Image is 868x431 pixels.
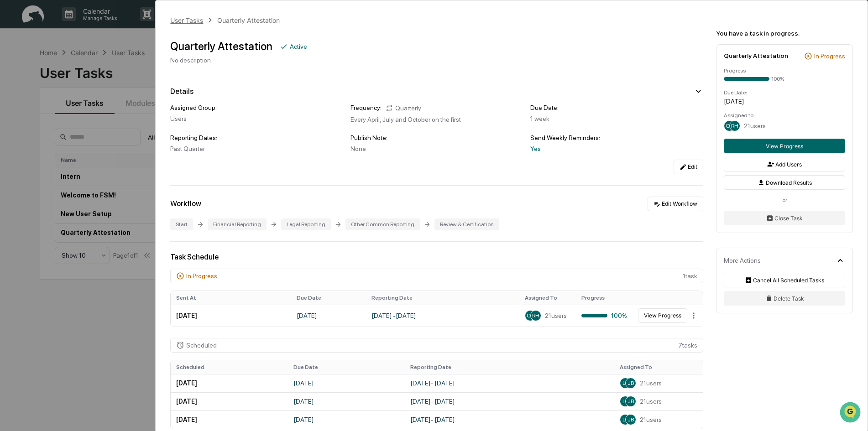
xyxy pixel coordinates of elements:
span: Pylon [91,202,110,208]
div: Active [290,43,307,50]
td: [DATE] [171,410,288,429]
div: Workflow [170,199,201,208]
div: 100% [581,312,627,319]
p: How can we help? [9,19,166,34]
div: Quarterly Attestation [217,16,280,24]
div: We're available if you need us! [31,79,115,86]
span: Attestations [75,162,113,171]
td: [DATE] [171,374,288,392]
td: [DATE] - [DATE] [405,410,614,429]
div: Review & Certification [434,218,499,230]
th: Progress [576,291,633,305]
a: 🔎Data Lookup [5,176,61,192]
div: 🖐️ [9,163,16,170]
span: • [76,124,79,131]
div: or [724,197,845,203]
div: Financial Reporting [208,218,267,230]
div: 1 task [170,269,703,283]
span: LR [622,416,628,423]
button: View Progress [724,139,845,153]
button: See all [141,99,166,110]
div: Past Quarter [170,145,343,152]
div: Quarterly Attestation [724,52,788,59]
td: [DATE] - [DATE] [405,392,614,410]
div: In Progress [186,272,217,280]
div: No description [170,57,307,64]
div: Quarterly Attestation [170,40,272,53]
a: 🖐️Preclearance [5,158,63,175]
button: Delete Task [724,291,845,306]
div: Reporting Dates: [170,134,343,141]
td: [DATE] [171,392,288,410]
div: 1 week [530,115,703,122]
iframe: Open customer support [839,401,863,426]
button: Start new chat [155,73,166,83]
div: Quarterly [385,104,421,112]
a: Powered byPylon [64,201,110,208]
div: Assigned Group: [170,104,343,111]
td: [DATE] [288,374,405,392]
button: Edit Workflow [648,197,703,211]
div: Start [170,218,193,230]
th: Scheduled [171,360,288,374]
div: 🔎 [9,180,16,187]
div: In Progress [814,52,845,60]
span: LR [622,380,628,386]
td: [DATE] - [DATE] [366,305,519,327]
th: Assigned To [519,291,576,305]
div: Frequency: [350,104,382,112]
span: Preclearance [18,162,59,171]
span: 21 users [640,398,662,405]
div: Every April, July and October on the first [350,116,523,123]
div: Assigned to: [724,112,845,119]
div: Users [170,115,343,122]
span: 21 users [640,416,662,423]
span: RH [731,123,738,129]
div: More Actions [724,257,761,264]
div: None [350,145,523,152]
td: [DATE] [288,410,405,429]
span: [PERSON_NAME] [28,124,74,131]
div: 100% [771,76,784,82]
div: Other Common Reporting [345,218,420,230]
img: 1746055101610-c473b297-6a78-478c-a979-82029cc54cd1 [9,70,26,86]
span: RH [532,312,539,319]
div: 🗄️ [66,163,73,170]
th: Assigned To [614,360,703,374]
button: Edit [674,160,703,174]
img: Cameron Burns [9,115,24,130]
div: Due Date: [724,89,845,96]
span: JB [627,380,634,386]
span: 21 users [545,312,567,319]
div: Due Date: [530,104,703,111]
button: Cancel All Scheduled Tasks [724,273,845,287]
span: 21 users [640,379,662,387]
div: User Tasks [170,16,203,24]
button: Close Task [724,211,845,225]
span: JB [627,398,634,405]
button: Add Users [724,157,845,171]
button: Download Results [724,175,845,190]
div: Publish Note: [350,134,523,141]
img: 1746055101610-c473b297-6a78-478c-a979-82029cc54cd1 [18,125,26,132]
div: 7 task s [170,338,703,353]
td: [DATE] - [DATE] [405,374,614,392]
span: 21 users [744,122,766,130]
div: Send Weekly Reminders: [530,134,703,141]
span: Data Lookup [18,179,58,188]
button: View Progress [638,308,687,323]
span: CG [527,312,534,319]
div: Start new chat [31,70,150,79]
th: Reporting Date [366,291,519,305]
div: Task Schedule [170,253,703,261]
div: Yes [530,145,703,152]
div: Details [170,87,193,96]
th: Sent At [171,291,291,305]
div: Progress [724,68,845,74]
th: Due Date [291,291,366,305]
div: You have a task in progress: [716,30,853,37]
span: LR [622,398,628,405]
div: [DATE] [724,98,845,105]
